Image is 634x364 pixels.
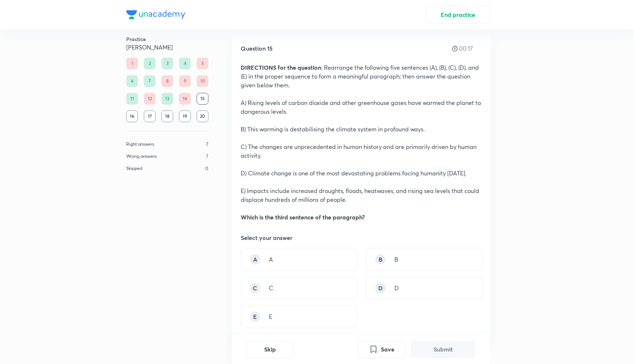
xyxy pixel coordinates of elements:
div: 6 [126,75,138,87]
button: Skip [247,341,294,358]
p: B) This warming is destabilising the climate system in profound ways. [241,125,481,134]
div: B [375,254,386,265]
strong: DIRECTIONS for the question [241,63,321,71]
p: C [269,284,273,292]
p: B [394,255,398,264]
p: Wrong answers [126,153,157,160]
div: D [375,283,386,293]
p: A) Rising levels of carbon dioxide and other greenhouse gases have warmed the planet to dangerous... [241,98,481,116]
p: : Rearrange the following five sentences (A), (B), (C), (D), and (E) in the proper sequence to fo... [241,63,481,90]
div: 16 [126,110,138,122]
h5: [PERSON_NAME] [126,43,208,52]
img: Company Logo [126,10,185,19]
strong: Which is the third sentence of the paragraph? [241,213,365,221]
p: E [269,312,272,321]
div: 14 [179,93,191,105]
button: Save [358,341,405,358]
div: C [250,283,260,293]
div: 4 [179,58,191,69]
div: 12 [144,93,156,105]
p: C) The changes are unprecedented in human history and are primarily driven by human activity. [241,142,481,160]
p: A [269,255,273,264]
div: 00:17 [452,45,481,52]
div: 11 [126,93,138,105]
button: End practice [426,6,490,23]
p: 7 [206,140,208,148]
img: stopwatch icon [452,45,458,51]
div: 13 [161,93,173,105]
p: 7 [206,152,208,160]
div: A [250,254,260,265]
p: 0 [205,164,208,172]
div: 7 [144,75,156,87]
p: E) Impacts include increased droughts, floods, heatwaves, and rising sea levels that could displa... [241,186,481,204]
div: E [250,312,260,322]
div: 20 [197,110,208,122]
div: 18 [161,110,173,122]
button: Submit [411,341,475,358]
div: 9 [179,75,191,87]
p: Right answers [126,141,154,148]
div: 5 [197,58,208,69]
h5: Question 15 [241,44,273,53]
div: 19 [179,110,191,122]
div: 10 [197,75,208,87]
div: 2 [144,58,156,69]
div: 3 [161,58,173,69]
div: 15 [197,93,208,105]
h6: Practice [126,35,208,43]
div: 17 [144,110,156,122]
h5: Select your answer [241,233,292,242]
p: D) Climate change is one of the most devastating problems facing humanity [DATE]. [241,169,481,178]
p: D [394,284,399,292]
div: 8 [161,75,173,87]
div: 1 [126,58,138,69]
p: Skipped [126,165,142,172]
